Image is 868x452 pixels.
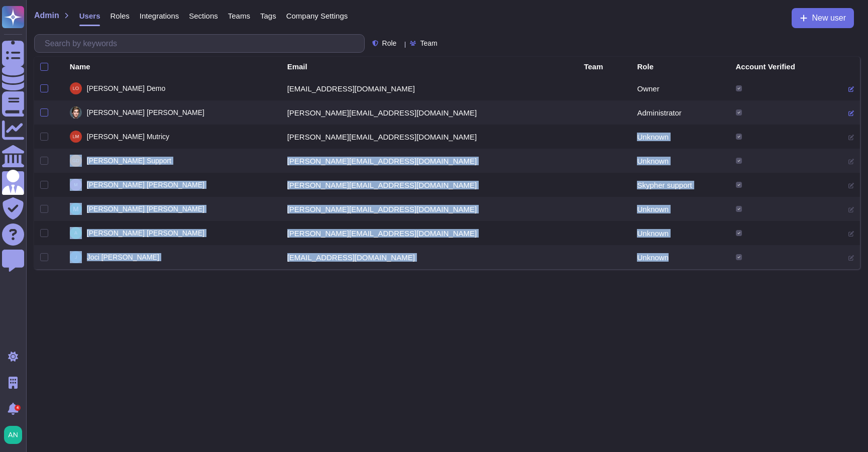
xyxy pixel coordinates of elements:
button: New user [792,8,854,28]
td: Unknown [631,125,729,149]
td: Owner [631,76,729,100]
span: Sections [189,12,218,20]
td: Skypher support [631,173,729,197]
span: Role [382,40,397,47]
span: New user [812,14,846,22]
span: [PERSON_NAME] [PERSON_NAME] [87,181,204,188]
span: Admin [34,12,59,20]
span: Company Settings [286,12,348,20]
div: 4 [15,405,21,411]
img: user [70,203,82,215]
td: Unknown [631,221,729,245]
img: user [70,106,82,119]
span: Integrations [140,12,179,20]
span: [PERSON_NAME] [PERSON_NAME] [87,205,204,212]
img: user [70,251,82,263]
img: user [70,131,82,143]
span: [PERSON_NAME] Support [87,157,171,164]
button: user [2,424,29,446]
img: user [70,155,82,167]
span: Tags [260,12,276,20]
img: user [4,426,22,444]
td: Unknown [631,197,729,221]
span: Teams [228,12,250,20]
td: [PERSON_NAME][EMAIL_ADDRESS][DOMAIN_NAME] [281,173,578,197]
td: Unknown [631,149,729,173]
span: Users [79,12,100,20]
td: [PERSON_NAME][EMAIL_ADDRESS][DOMAIN_NAME] [281,197,578,221]
td: Unknown [631,245,729,269]
td: [PERSON_NAME][EMAIL_ADDRESS][DOMAIN_NAME] [281,221,578,245]
td: [PERSON_NAME][EMAIL_ADDRESS][DOMAIN_NAME] [281,100,578,125]
span: Team [420,40,437,47]
img: user [70,82,82,94]
img: user [70,179,82,191]
span: [PERSON_NAME] [PERSON_NAME] [87,109,204,116]
span: Roles [110,12,129,20]
td: [EMAIL_ADDRESS][DOMAIN_NAME] [281,245,578,269]
span: [PERSON_NAME] [PERSON_NAME] [87,230,204,237]
span: [PERSON_NAME] Demo [87,85,165,92]
td: [PERSON_NAME][EMAIL_ADDRESS][DOMAIN_NAME] [281,125,578,149]
span: Joci [PERSON_NAME] [87,254,159,261]
td: Administrator [631,100,729,125]
input: Search by keywords [40,35,364,52]
img: user [70,227,82,239]
td: [PERSON_NAME][EMAIL_ADDRESS][DOMAIN_NAME] [281,149,578,173]
span: [PERSON_NAME] Mutricy [87,133,169,140]
td: [EMAIL_ADDRESS][DOMAIN_NAME] [281,76,578,100]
